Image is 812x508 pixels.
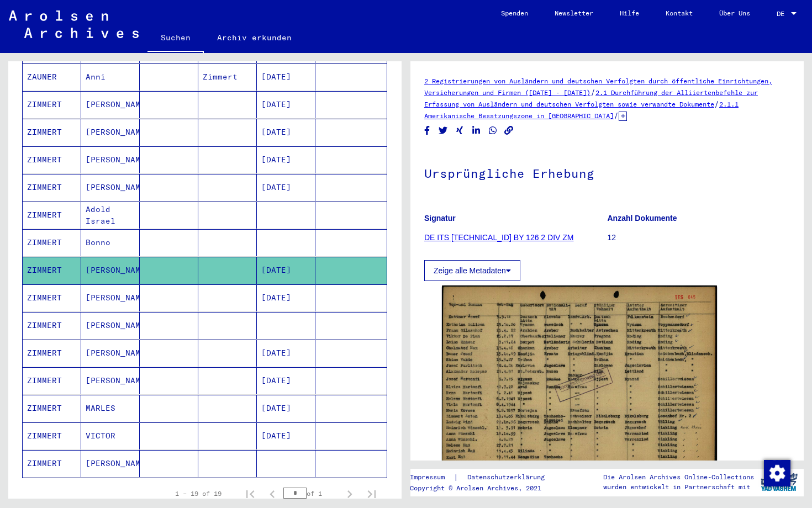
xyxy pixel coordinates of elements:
button: Share on Xing [454,124,466,137]
a: DE ITS [TECHNICAL_ID] BY 126 2 DIV ZM [424,233,573,242]
span: / [614,110,619,120]
mat-cell: [DATE] [257,146,315,173]
mat-cell: [PERSON_NAME] [81,312,140,339]
img: Arolsen_neg.svg [9,10,139,38]
mat-cell: ZIMMERT [23,312,81,339]
h1: Ursprüngliche Erhebung [424,148,790,197]
img: 001.jpg [442,285,717,480]
a: 2 Registrierungen von Ausländern und deutschen Verfolgten durch öffentliche Einrichtungen, Versic... [424,77,772,97]
img: Zustimmung ändern [764,460,790,486]
p: Die Arolsen Archives Online-Collections [603,472,754,482]
mat-cell: Adold Israel [81,202,140,229]
mat-cell: ZIMMERT [23,202,81,229]
mat-cell: ZIMMERT [23,229,81,256]
mat-cell: VICTOR [81,422,140,449]
p: Copyright © Arolsen Archives, 2021 [410,483,558,493]
button: Copy link [503,124,515,137]
div: Zustimmung ändern [763,459,790,486]
mat-cell: [DATE] [257,257,315,284]
mat-cell: Anni [81,64,140,91]
p: 12 [608,232,790,244]
mat-cell: [DATE] [257,64,315,91]
mat-cell: [DATE] [257,284,315,311]
div: of 1 [283,488,339,499]
mat-cell: ZIMMERT [23,450,81,477]
mat-cell: ZIMMERT [23,257,81,284]
mat-cell: [DATE] [257,367,315,394]
mat-cell: [DATE] [257,174,315,201]
button: Previous page [261,483,283,505]
b: Anzahl Dokumente [608,214,677,223]
span: / [590,87,595,97]
a: Suchen [147,24,204,53]
mat-cell: ZIMMERT [23,174,81,201]
p: wurden entwickelt in Partnerschaft mit [603,482,754,492]
button: Share on WhatsApp [487,124,499,137]
mat-cell: ZIMMERT [23,91,81,118]
div: 1 – 19 of 19 [175,489,222,499]
mat-cell: [PERSON_NAME] [81,174,140,201]
mat-cell: [PERSON_NAME] [81,284,140,311]
button: Share on Facebook [421,124,433,137]
mat-cell: [PERSON_NAME] [81,340,140,367]
mat-cell: [PERSON_NAME] [81,450,140,477]
mat-cell: Zimmert [198,64,257,91]
mat-cell: [PERSON_NAME] [81,91,140,118]
button: Share on LinkedIn [471,124,482,137]
div: | [410,472,558,483]
mat-cell: [PERSON_NAME] [81,146,140,173]
mat-cell: ZIMMERT [23,422,81,449]
button: Zeige alle Metadaten [424,260,520,281]
mat-cell: [PERSON_NAME] [81,257,140,284]
mat-cell: [PERSON_NAME] [81,367,140,394]
mat-cell: ZIMMERT [23,119,81,146]
button: Last page [361,483,383,505]
button: Next page [339,483,361,505]
span: / [714,99,719,109]
button: First page [239,483,261,505]
b: Signatur [424,214,456,223]
a: Archiv erkunden [204,24,305,51]
button: Share on Twitter [437,124,449,137]
mat-cell: ZIMMERT [23,284,81,311]
mat-cell: [DATE] [257,395,315,422]
mat-cell: ZIMMERT [23,395,81,422]
span: DE [777,10,789,18]
a: Impressum [410,472,454,483]
mat-cell: ZIMMERT [23,146,81,173]
mat-cell: [DATE] [257,119,315,146]
a: Datenschutzerklärung [458,472,558,483]
img: yv_logo.png [758,468,800,496]
mat-cell: Bonno [81,229,140,256]
mat-cell: [DATE] [257,422,315,449]
mat-cell: [DATE] [257,340,315,367]
mat-cell: MARLES [81,395,140,422]
mat-cell: ZIMMERT [23,340,81,367]
mat-cell: ZAUNER [23,64,81,91]
mat-cell: [PERSON_NAME] [81,119,140,146]
mat-cell: ZIMMERT [23,367,81,394]
mat-cell: [DATE] [257,91,315,118]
